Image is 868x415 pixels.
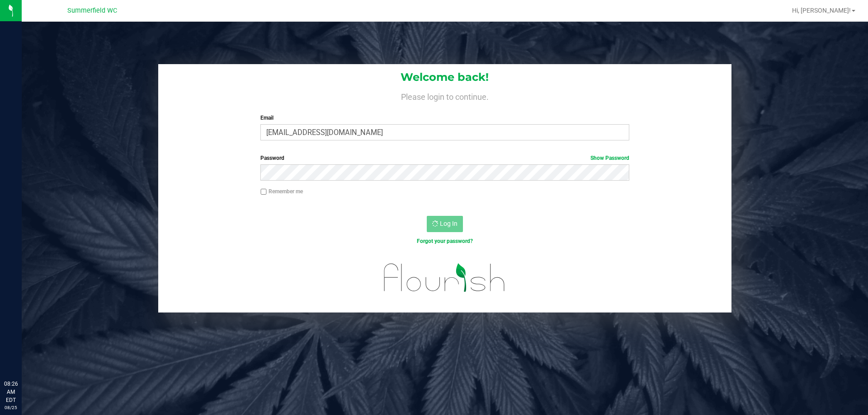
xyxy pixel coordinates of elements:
[792,7,851,14] span: Hi, [PERSON_NAME]!
[260,189,267,195] input: Remember me
[260,114,629,122] label: Email
[590,155,629,161] a: Show Password
[427,216,463,232] button: Log In
[260,187,303,196] label: Remember me
[4,404,18,411] p: 08/25
[67,7,117,14] span: Summerfield WC
[158,71,731,83] h1: Welcome back!
[158,90,731,101] h4: Please login to continue.
[440,220,458,227] span: Log In
[4,380,18,404] p: 08:26 AM EDT
[373,255,516,301] img: flourish_logo.svg
[417,238,473,244] a: Forgot your password?
[260,155,284,161] span: Password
